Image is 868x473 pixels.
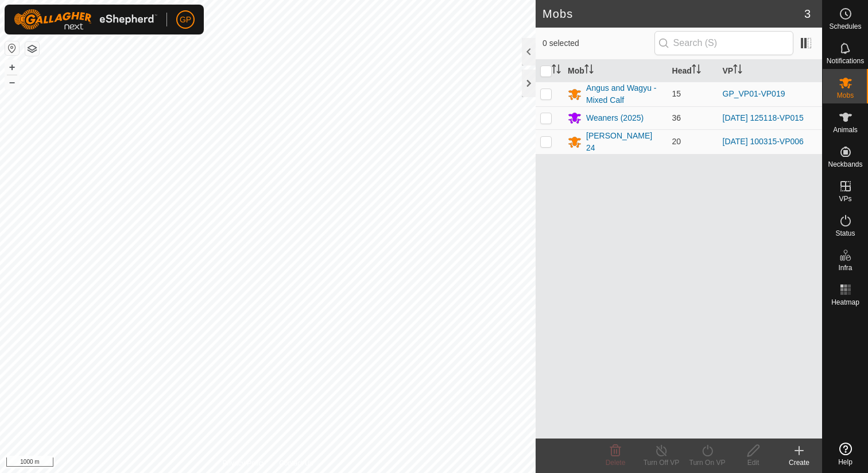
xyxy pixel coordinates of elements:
[827,57,864,64] span: Notifications
[804,5,811,22] span: 3
[542,7,804,21] h2: Mobs
[14,9,157,30] img: Gallagher Logo
[838,459,852,466] span: Help
[5,41,19,55] button: Reset Map
[835,230,855,237] span: Status
[5,60,19,74] button: +
[730,457,776,468] div: Edit
[222,458,265,468] a: Privacy Policy
[839,195,851,202] span: VPs
[672,137,681,146] span: 20
[654,31,793,55] input: Search (S)
[829,23,861,30] span: Schedules
[723,137,804,146] a: [DATE] 100315-VP006
[563,60,667,82] th: Mob
[586,112,644,124] div: Weaners (2025)
[25,42,39,56] button: Map Layers
[837,92,854,99] span: Mobs
[831,299,859,306] span: Heatmap
[586,130,662,154] div: [PERSON_NAME] 24
[5,75,19,89] button: –
[723,113,804,122] a: [DATE] 125118-VP015
[823,438,868,470] a: Help
[668,60,718,82] th: Head
[733,66,742,75] p-sorticon: Activate to sort
[718,60,822,82] th: VP
[776,457,822,468] div: Create
[672,89,681,98] span: 15
[723,89,785,98] a: GP_VP01-VP019
[692,66,701,75] p-sorticon: Activate to sort
[586,82,662,106] div: Angus and Wagyu - Mixed Calf
[838,264,852,271] span: Infra
[684,457,730,468] div: Turn On VP
[584,66,594,75] p-sorticon: Activate to sort
[552,66,561,75] p-sorticon: Activate to sort
[180,14,191,26] span: GP
[828,161,862,168] span: Neckbands
[279,458,313,468] a: Contact Us
[638,457,684,468] div: Turn Off VP
[833,126,858,133] span: Animals
[542,37,654,49] span: 0 selected
[606,459,626,467] span: Delete
[672,113,681,122] span: 36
